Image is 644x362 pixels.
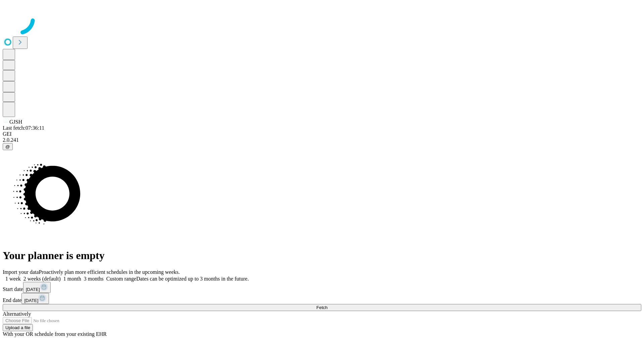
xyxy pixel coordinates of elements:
[26,287,40,292] span: [DATE]
[106,276,136,282] span: Custom range
[3,331,107,337] span: With your OR schedule from your existing EHR
[24,298,38,303] span: [DATE]
[3,249,641,262] h1: Your planner is empty
[9,119,22,125] span: GJSH
[39,269,180,275] span: Proactively plan more efficient schedules in the upcoming weeks.
[136,276,249,282] span: Dates can be optimized up to 3 months in the future.
[316,305,327,310] span: Fetch
[3,143,13,150] button: @
[3,131,641,137] div: GEI
[3,282,641,293] div: Start date
[84,276,104,282] span: 3 months
[63,276,81,282] span: 1 month
[3,125,44,131] span: Last fetch: 07:36:11
[5,276,21,282] span: 1 week
[3,137,641,143] div: 2.0.241
[3,324,33,331] button: Upload a file
[21,293,49,304] button: [DATE]
[23,282,51,293] button: [DATE]
[3,311,31,317] span: Alternatively
[5,144,10,149] span: @
[3,304,641,311] button: Fetch
[3,293,641,304] div: End date
[3,269,39,275] span: Import your data
[23,276,61,282] span: 2 weeks (default)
